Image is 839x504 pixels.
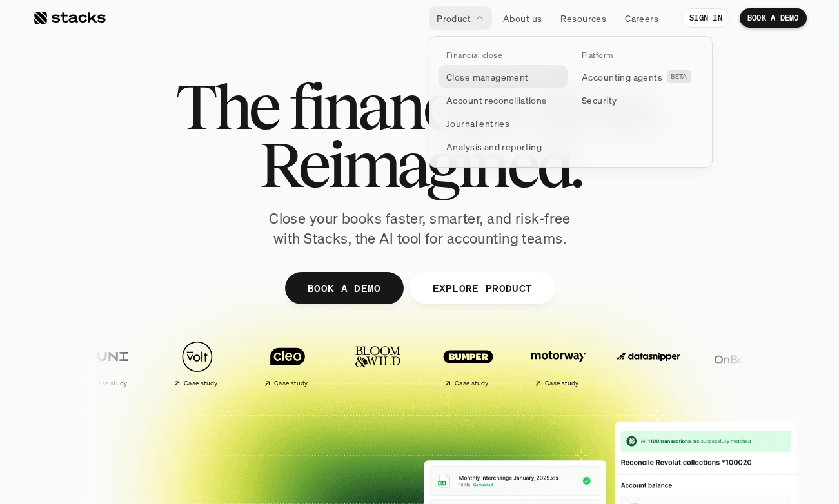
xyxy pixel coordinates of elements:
a: Case study [64,334,148,393]
span: Reimagined. [259,135,580,193]
a: Account reconciliations [439,88,568,111]
p: Product [437,12,471,25]
a: Analysis and reporting [439,135,568,158]
p: BOOK A DEMO [307,278,380,297]
p: Account reconciliations [446,93,547,107]
p: Resources [560,12,606,25]
h2: Case study [93,380,127,387]
a: EXPLORE PRODUCT [410,272,555,304]
h2: Case study [273,380,308,387]
a: Accounting agentsBETA [574,65,703,88]
a: About us [495,6,549,30]
p: EXPLORE PRODUCT [432,278,532,297]
p: Financial close [446,51,502,60]
p: Careers [625,12,658,25]
p: Analysis and reporting [446,140,542,153]
p: Close management [446,70,529,84]
a: Careers [617,6,666,30]
p: Close your books faster, smarter, and risk-free with Stacks, the AI tool for accounting teams. [259,209,581,249]
h2: Case study [183,380,217,387]
p: BOOK A DEMO [747,14,799,23]
a: SIGN IN [682,8,730,28]
a: Case study [245,334,329,393]
p: SIGN IN [689,14,722,23]
a: BOOK A DEMO [740,8,807,28]
a: Security [574,88,703,111]
a: Case study [426,334,509,393]
a: BOOK A DEMO [284,272,403,304]
p: Journal entries [446,117,509,130]
p: Accounting agents [582,70,662,84]
span: The [175,77,278,135]
a: Privacy Policy [152,298,209,307]
a: Case study [155,334,239,393]
h2: BETA [671,73,687,81]
span: financial [289,77,511,135]
p: Platform [582,51,613,60]
p: About us [503,12,542,25]
h2: Case study [544,380,578,387]
a: Case study [516,334,600,393]
a: Journal entries [439,111,568,135]
p: Security [582,93,617,107]
a: Close management [439,65,568,88]
a: Resources [553,6,614,30]
h2: Case study [454,380,488,387]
